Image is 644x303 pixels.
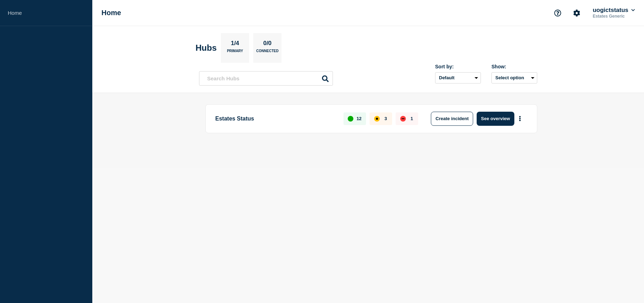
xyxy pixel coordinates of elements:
p: Primary [227,49,243,56]
h2: Hubs [196,43,217,53]
div: affected [374,116,380,122]
div: Sort by: [435,64,481,69]
button: Account settings [569,6,584,20]
p: Estates Status [215,112,335,126]
button: Create incident [431,112,473,126]
p: Connected [256,49,278,56]
p: 1/4 [228,40,242,49]
p: 12 [357,116,361,121]
p: 0/0 [261,40,274,49]
button: See overview [477,112,514,126]
button: uogictstatus [591,7,636,14]
div: down [400,116,406,122]
p: 3 [384,116,387,121]
div: up [348,116,353,122]
div: Show: [491,64,537,69]
button: Select option [491,72,537,84]
select: Sort by [435,72,481,84]
button: Support [550,6,565,20]
h1: Home [101,9,121,17]
button: More actions [515,112,525,125]
p: Estates Generic [591,14,636,19]
input: Search Hubs [199,71,333,86]
p: 1 [410,116,413,121]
